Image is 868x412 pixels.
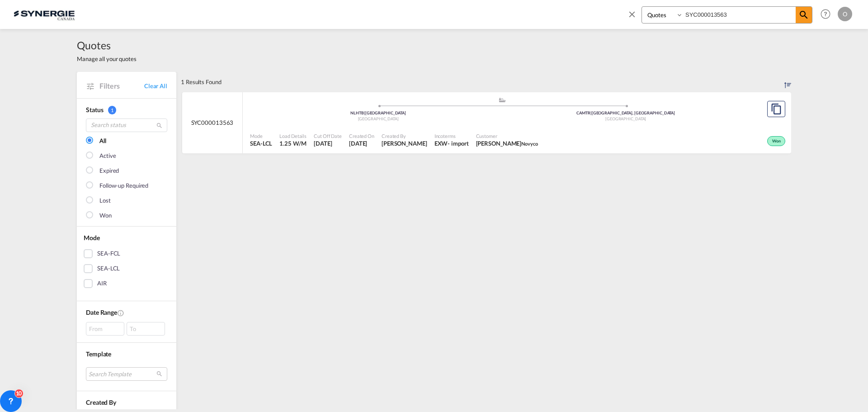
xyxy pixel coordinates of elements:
[434,139,448,147] div: EXW
[448,139,468,147] div: - import
[127,322,165,336] div: To
[838,7,852,21] div: O
[627,9,637,19] md-icon: icon-close
[181,72,222,92] div: 1 Results Found
[97,264,120,273] div: SEA-LCL
[683,7,796,23] input: Enter Quotation Number
[86,322,167,336] span: From To
[349,133,374,139] span: Created On
[314,133,342,139] span: Cut Off Date
[796,7,812,23] span: icon-magnify
[77,38,137,52] span: Quotes
[99,196,111,205] div: Lost
[97,279,107,288] div: AIR
[84,264,170,273] md-checkbox: SEA-LCL
[191,118,234,127] span: SYC000013563
[476,133,538,139] span: Customer
[767,101,785,117] button: Copy Quote
[99,137,106,146] div: All
[818,6,833,22] span: Help
[99,181,148,190] div: Follow-up Required
[767,136,785,146] div: Won
[627,6,642,28] span: icon-close
[77,55,137,63] span: Manage all your quotes
[576,110,675,115] span: CAMTR [GEOGRAPHIC_DATA], [GEOGRAPHIC_DATA]
[84,249,170,258] md-checkbox: SEA-FCL
[250,133,272,139] span: Mode
[784,72,791,92] div: Sort by: Created On
[144,82,167,90] a: Clear All
[279,140,306,147] span: 1.25 W/M
[476,139,538,147] span: OPHELIE CLEMENT Novyco
[382,139,427,147] span: Adriana Groposila
[434,133,469,139] span: Incoterms
[99,81,144,91] span: Filters
[108,106,116,114] span: 1
[771,104,782,114] md-icon: assets/icons/custom/copyQuote.svg
[14,4,75,24] img: 1f56c880d42311ef80fc7dca854c8e59.png
[358,116,399,121] span: [GEOGRAPHIC_DATA]
[99,152,116,161] div: Active
[99,166,119,175] div: Expired
[521,141,538,147] span: Novyco
[798,9,809,20] md-icon: icon-magnify
[86,118,167,132] input: Search status
[99,211,112,220] div: Won
[84,234,100,242] span: Mode
[86,350,111,358] span: Template
[250,139,272,147] span: SEA-LCL
[382,133,427,139] span: Created By
[97,249,120,258] div: SEA-FCL
[772,138,783,145] span: Won
[86,105,167,114] div: Status 1
[86,322,124,336] div: From
[605,116,646,121] span: [GEOGRAPHIC_DATA]
[349,139,374,147] span: 25 Jul 2025
[86,398,116,406] span: Created By
[279,133,307,139] span: Load Details
[350,110,406,115] span: NLHTB [GEOGRAPHIC_DATA]
[117,309,124,317] md-icon: Created On
[497,98,508,102] md-icon: assets/icons/custom/ship-fill.svg
[590,110,592,115] span: |
[84,279,170,288] md-checkbox: AIR
[182,92,791,154] div: SYC000013563 assets/icons/custom/ship-fill.svgassets/icons/custom/roll-o-plane.svgOrigins-Hertoge...
[818,6,838,23] div: Help
[86,106,103,114] span: Status
[314,139,342,147] span: 25 Jul 2025
[434,139,469,147] div: EXW import
[364,110,365,115] span: |
[156,122,163,129] md-icon: icon-magnify
[86,308,117,316] span: Date Range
